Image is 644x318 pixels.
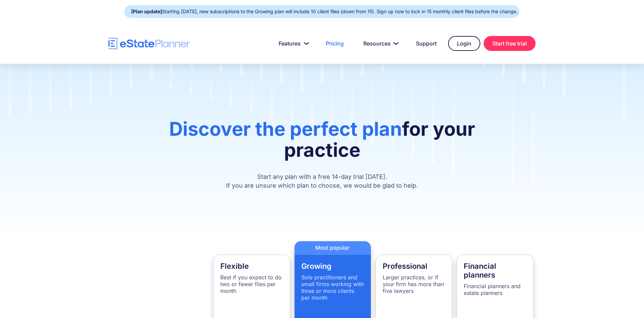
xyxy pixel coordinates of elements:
[448,36,480,51] a: Login
[220,274,283,294] p: Best if you expect to do two or fewer files per month
[131,8,162,14] strong: [Plan update]
[139,118,505,167] h1: for your practice
[383,262,445,270] h4: Professional
[318,37,352,50] a: Pricing
[220,262,283,270] h4: Flexible
[131,7,518,16] div: Starting [DATE], new subscriptions to the Growing plan will include 10 client files (down from 15...
[464,262,526,279] h4: Financial planners
[484,36,536,51] a: Start free trial
[139,172,505,190] p: Start any plan with a free 14-day trial [DATE]. If you are unsure which plan to choose, we would ...
[108,38,190,50] a: home
[301,262,364,270] h4: Growing
[408,37,445,50] a: Support
[169,117,402,141] span: Discover the perfect plan
[355,37,404,50] a: Resources
[383,274,445,294] p: Larger practices, or if your firm has more than five lawyers
[301,274,364,301] p: Sole practitioners and small firms working with three or more clients per month
[464,283,526,296] p: Financial planners and estate planners
[270,37,314,50] a: Features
